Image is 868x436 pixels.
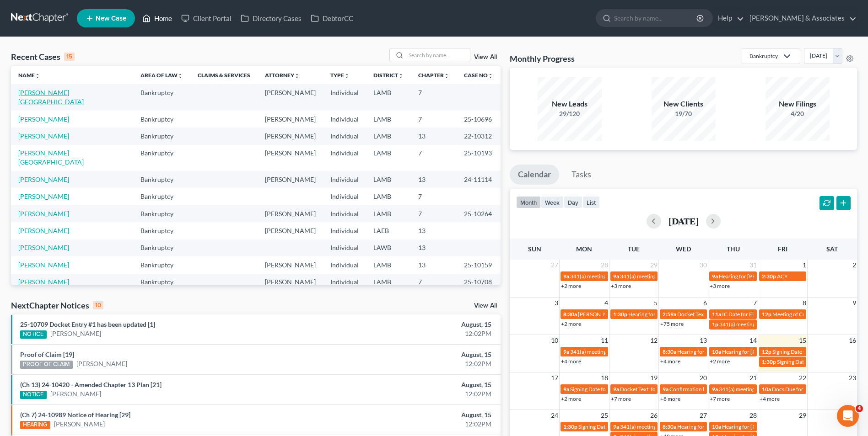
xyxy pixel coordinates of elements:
span: 8:30a [663,423,676,430]
td: 7 [411,111,457,128]
span: Hearing for [PERSON_NAME] [677,423,749,430]
span: 2 [852,260,857,271]
span: Tue [628,245,640,253]
span: Signing Date for [PERSON_NAME] [570,386,652,393]
div: August, 15 [340,380,491,389]
span: Confirmation hearing for Dually [PERSON_NAME] & [PERSON_NAME] [669,386,838,393]
div: August, 15 [340,320,491,329]
span: 11 [600,335,609,346]
a: View All [474,303,497,309]
button: list [582,196,600,208]
span: 7 [752,298,758,308]
button: month [516,196,541,208]
a: [PERSON_NAME] [54,420,105,429]
a: [PERSON_NAME] [18,175,69,183]
a: Directory Cases [236,10,306,27]
input: Search by name... [406,48,470,62]
a: Nameunfold_more [18,72,40,79]
span: 9 [852,298,857,308]
td: Bankruptcy [133,111,190,128]
div: Bankruptcy [749,52,778,60]
td: 13 [411,256,457,273]
td: Individual [323,274,366,291]
a: [PERSON_NAME] [18,278,69,286]
span: 5 [653,298,658,308]
span: 29 [798,410,807,421]
a: Client Portal [177,10,236,27]
span: New Case [96,15,126,22]
td: LAMB [366,171,411,188]
td: LAMB [366,84,411,110]
a: [PERSON_NAME] [18,210,69,218]
td: LAWB [366,239,411,256]
span: IC Date for Fields, Wanketa [722,311,787,318]
div: August, 15 [340,350,491,359]
td: Individual [323,84,366,110]
span: 23 [848,372,857,383]
i: unfold_more [344,73,350,79]
span: 6 [702,298,708,308]
span: 17 [550,372,559,383]
span: 14 [749,335,758,346]
a: [PERSON_NAME] [18,227,69,234]
span: 3 [554,298,559,308]
span: 341(a) meeting for [PERSON_NAME] [620,423,708,430]
span: 8:30a [563,311,577,318]
span: 9a [712,273,718,280]
a: (Ch 13) 24-10420 - Amended Chapter 13 Plan [21] [20,381,162,388]
td: Bankruptcy [133,128,190,144]
td: Bankruptcy [133,84,190,110]
span: 13 [699,335,708,346]
button: day [564,196,582,208]
a: +2 more [561,395,581,402]
td: [PERSON_NAME] [258,256,323,273]
span: 27 [550,260,559,271]
span: 4 [604,298,609,308]
a: Help [713,10,744,27]
a: [PERSON_NAME] [18,132,69,140]
div: NOTICE [20,391,47,399]
td: [PERSON_NAME] [258,84,323,110]
span: 1p [712,321,718,328]
span: 10a [712,348,721,355]
td: LAMB [366,111,411,128]
a: 25-10709 Docket Entry #1 has been updated [1] [20,320,155,328]
td: 13 [411,239,457,256]
h3: Monthly Progress [510,53,575,64]
a: Area of Lawunfold_more [140,72,183,79]
div: 12:02PM [340,359,491,368]
span: [PERSON_NAME] - Trial [578,311,635,318]
div: New Filings [766,99,830,109]
a: Calendar [510,165,559,185]
td: 13 [411,171,457,188]
span: Sun [528,245,541,253]
div: NOTICE [20,330,47,339]
span: ACY [777,273,787,280]
div: 12:02PM [340,329,491,338]
span: 9a [563,386,569,393]
button: week [541,196,564,208]
div: 19/70 [652,109,716,118]
a: [PERSON_NAME][GEOGRAPHIC_DATA] [18,89,84,106]
td: LAEB [366,222,411,239]
span: 25 [600,410,609,421]
td: Individual [323,188,366,205]
td: [PERSON_NAME] [258,274,323,291]
span: 12p [762,348,771,355]
a: Tasks [563,165,599,185]
span: 10 [550,335,559,346]
a: [PERSON_NAME] [50,389,101,399]
a: +3 more [710,282,730,289]
span: 20 [699,372,708,383]
td: 25-10708 [457,274,501,291]
td: Bankruptcy [133,145,190,171]
td: Individual [323,256,366,273]
span: 2:59a [663,311,676,318]
td: 25-10696 [457,111,501,128]
i: unfold_more [294,73,300,79]
span: 15 [798,335,807,346]
span: 9a [563,348,569,355]
span: 9a [613,423,619,430]
td: [PERSON_NAME] [258,171,323,188]
td: Individual [323,222,366,239]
